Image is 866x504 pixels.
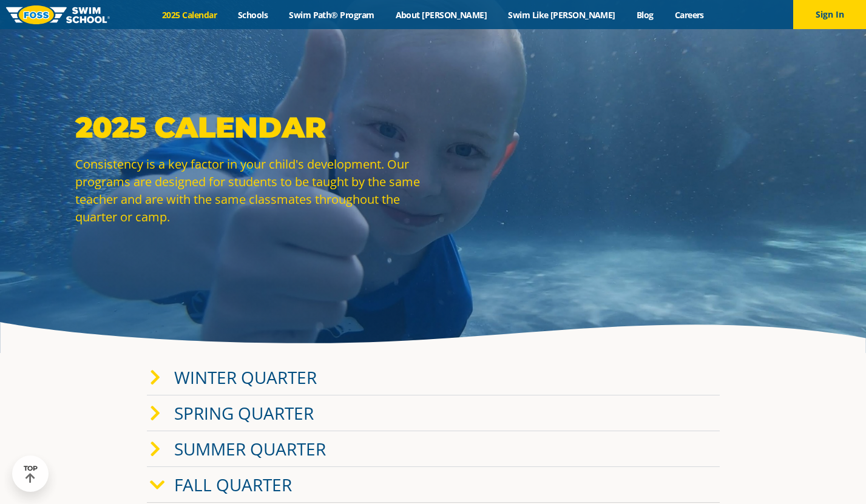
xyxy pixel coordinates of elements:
[174,473,292,496] a: Fall Quarter
[664,9,714,21] a: Careers
[279,9,385,21] a: Swim Path® Program
[385,9,498,21] a: About [PERSON_NAME]
[228,9,279,21] a: Schools
[24,465,38,483] div: TOP
[498,9,626,21] a: Swim Like [PERSON_NAME]
[6,5,110,24] img: FOSS Swim School Logo
[152,9,228,21] a: 2025 Calendar
[174,437,326,460] a: Summer Quarter
[75,155,427,226] p: Consistency is a key factor in your child's development. Our programs are designed for students t...
[174,402,314,425] a: Spring Quarter
[174,366,317,389] a: Winter Quarter
[75,110,326,145] strong: 2025 Calendar
[626,9,664,21] a: Blog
